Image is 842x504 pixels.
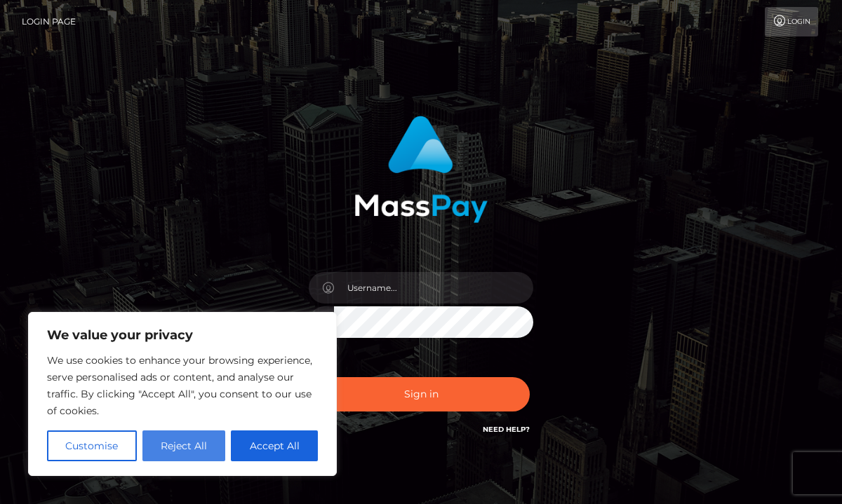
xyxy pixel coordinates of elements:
[231,430,318,461] button: Accept All
[28,312,337,476] div: We value your privacy
[765,7,818,36] a: Login
[142,430,226,461] button: Reject All
[334,272,533,304] input: Username...
[47,327,318,343] p: We value your privacy
[483,425,530,434] a: Need Help?
[354,116,488,223] img: MassPay Login
[312,377,530,411] button: Sign in
[47,352,318,419] p: We use cookies to enhance your browsing experience, serve personalised ads or content, and analys...
[47,430,137,461] button: Customise
[22,7,76,36] a: Login Page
